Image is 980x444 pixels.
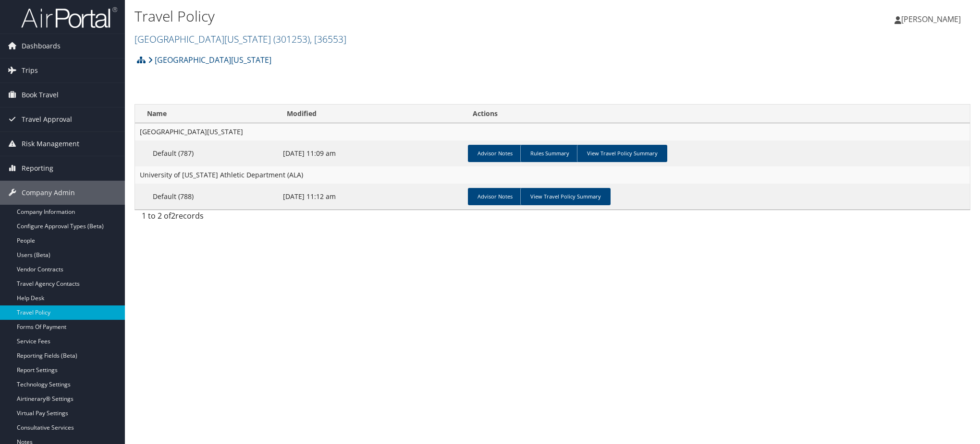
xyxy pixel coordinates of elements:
th: Modified: activate to sort column ascending [278,105,464,123]
td: University of [US_STATE] Athletic Department (ALA) [135,166,970,184]
a: [PERSON_NAME] [894,5,970,34]
a: View Travel Policy Summary [520,188,611,205]
td: [DATE] 11:12 am [278,184,464,210]
span: Risk Management [22,132,79,156]
td: Default (788) [135,184,278,210]
span: Reporting [22,156,53,180]
a: Advisor Notes [468,188,522,205]
span: 2 [171,210,175,221]
a: Advisor Notes [468,145,522,162]
span: Travel Approval [22,107,72,131]
span: Dashboards [22,34,61,58]
img: airportal-logo.png [21,6,117,29]
span: , [ 36553 ] [310,33,346,46]
a: View Travel Policy Summary [577,145,667,162]
th: Actions [464,105,970,123]
a: Rules Summary [520,145,579,162]
td: [DATE] 11:09 am [278,140,464,166]
span: [PERSON_NAME] [901,14,961,24]
td: [GEOGRAPHIC_DATA][US_STATE] [135,123,970,140]
div: 1 to 2 of records [142,210,336,226]
h1: Travel Policy [135,6,692,26]
th: Name: activate to sort column ascending [135,105,278,123]
td: Default (787) [135,140,278,166]
span: Company Admin [22,181,75,205]
span: Trips [22,58,38,82]
span: Book Travel [22,83,59,107]
span: ( 301253 ) [273,33,310,46]
a: [GEOGRAPHIC_DATA][US_STATE] [148,50,271,70]
a: [GEOGRAPHIC_DATA][US_STATE] [135,33,346,46]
